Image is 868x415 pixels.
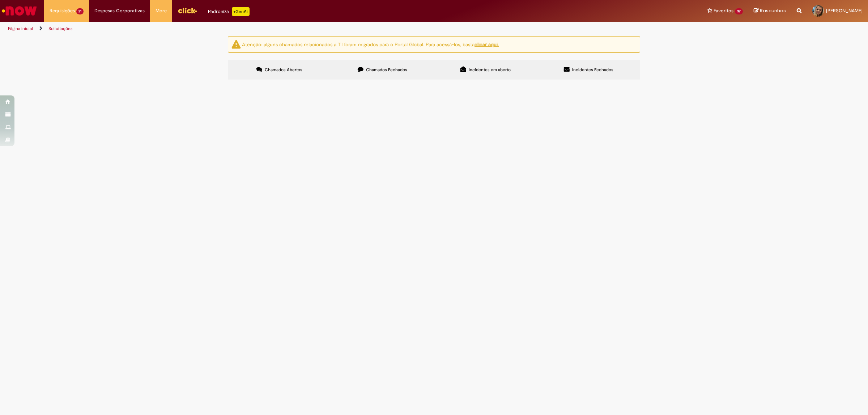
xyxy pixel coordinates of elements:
[366,67,407,73] span: Chamados Fechados
[469,67,511,73] span: Incidentes em aberto
[735,8,743,14] span: 37
[48,26,73,31] a: Solicitações
[475,41,499,47] a: clicar aqui.
[50,7,75,14] span: Requisições
[94,7,145,14] span: Despesas Corporativas
[8,26,33,31] a: Página inicial
[826,8,863,14] span: [PERSON_NAME]
[265,67,302,73] span: Chamados Abertos
[1,4,38,18] img: ServiceNow
[760,7,786,14] span: Rascunhos
[572,67,613,73] span: Incidentes Fechados
[5,22,573,35] ul: Trilhas de página
[208,7,250,16] div: Padroniza
[242,41,499,47] ng-bind-html: Atenção: alguns chamados relacionados a T.I foram migrados para o Portal Global. Para acessá-los,...
[178,5,197,16] img: click_logo_yellow_360x200.png
[754,8,786,14] a: Rascunhos
[156,7,167,14] span: More
[232,7,250,16] p: +GenAi
[76,8,84,14] span: 21
[714,7,733,14] span: Favoritos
